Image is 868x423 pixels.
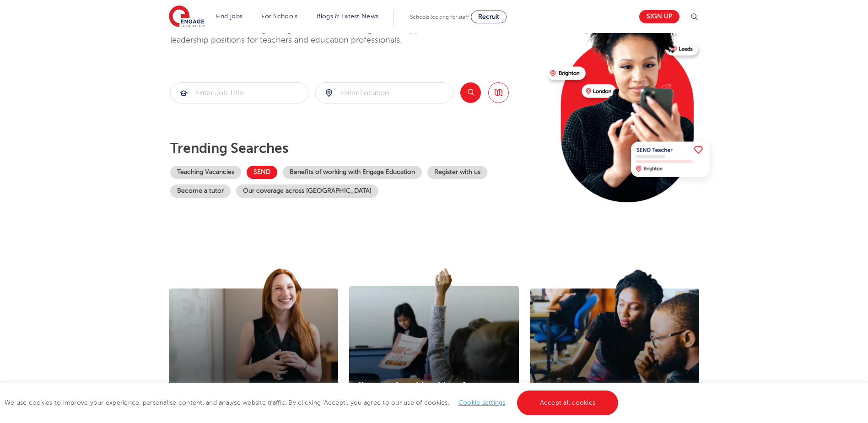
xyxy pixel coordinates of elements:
a: Blogs & Latest News [317,13,379,20]
div: Submit [170,82,308,103]
a: For Schools [261,13,297,20]
img: Engage Education [169,5,205,28]
span: I'm a school looking for teachers > [358,380,476,406]
a: Sign up [639,10,679,23]
img: I'm a school looking for teachers [349,268,518,418]
a: I'm a school looking for teachers > [349,380,518,407]
a: Our coverage across [GEOGRAPHIC_DATA] [236,184,378,198]
a: Teaching Vacancies [170,166,241,179]
p: Trending searches [170,140,539,157]
img: I'm a teacher looking for work [169,268,338,421]
span: Schools looking for staff [410,14,469,20]
a: Benefits of working with Engage Education [283,166,422,179]
a: Accept all cookies [517,390,619,415]
a: Recruit [471,11,507,23]
a: Become a tutor [170,184,231,198]
div: Submit [315,82,453,103]
a: Find jobs [216,13,243,20]
span: Recruit [478,13,499,20]
p: Welcome to the fastest-growing database of teaching, SEND, support and leadership positions for t... [170,24,472,46]
button: Search [460,82,481,103]
span: We use cookies to improve your experience, personalise content, and analyse website traffic. By c... [5,399,620,406]
a: SEND [247,166,277,179]
a: Register with us [427,166,487,179]
input: Submit [316,83,453,103]
img: I'm looking to teach in the UK [530,268,699,421]
input: Submit [171,83,308,103]
a: Cookie settings [458,399,506,406]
